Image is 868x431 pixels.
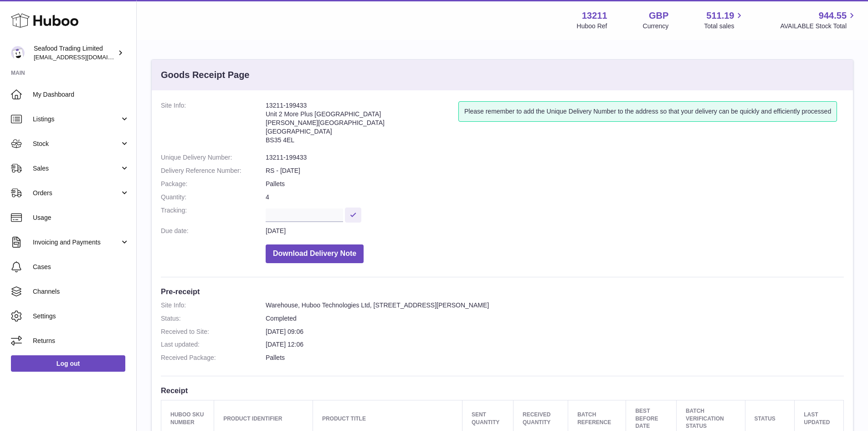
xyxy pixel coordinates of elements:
[266,314,844,323] dd: Completed
[643,22,669,31] div: Currency
[161,206,266,222] dt: Tracking:
[161,327,266,336] dt: Received to Site:
[161,153,266,162] dt: Unique Delivery Number:
[266,301,844,310] dd: Warehouse, Huboo Technologies Ltd, [STREET_ADDRESS][PERSON_NAME]
[704,10,745,31] a: 511.19 Total sales
[780,10,857,31] a: 944.55 AVAILABLE Stock Total
[266,340,844,349] dd: [DATE] 12:06
[161,101,266,149] dt: Site Info:
[704,22,745,31] span: Total sales
[161,353,266,362] dt: Received Package:
[819,10,847,22] span: 944.55
[780,22,857,31] span: AVAILABLE Stock Total
[161,340,266,349] dt: Last updated:
[33,238,120,247] span: Invoicing and Payments
[33,287,129,296] span: Channels
[161,385,844,395] h3: Receipt
[34,53,134,61] span: [EMAIL_ADDRESS][DOMAIN_NAME]
[33,312,129,321] span: Settings
[33,337,129,345] span: Returns
[33,213,129,222] span: Usage
[161,180,266,188] dt: Package:
[161,227,266,235] dt: Due date:
[458,101,837,122] div: Please remember to add the Unique Delivery Number to the address so that your delivery can be qui...
[33,189,120,197] span: Orders
[266,193,844,202] dd: 4
[33,90,129,99] span: My Dashboard
[649,10,668,22] strong: GBP
[266,227,844,235] dd: [DATE]
[161,69,250,81] h3: Goods Receipt Page
[161,193,266,202] dt: Quantity:
[706,10,734,22] span: 511.19
[33,115,120,124] span: Listings
[33,140,120,148] span: Stock
[266,153,844,162] dd: 13211-199433
[33,164,120,173] span: Sales
[34,44,116,62] div: Seafood Trading Limited
[577,22,607,31] div: Huboo Ref
[266,166,844,175] dd: RS - [DATE]
[161,314,266,323] dt: Status:
[266,101,458,149] address: 13211-199433 Unit 2 More Plus [GEOGRAPHIC_DATA] [PERSON_NAME][GEOGRAPHIC_DATA] [GEOGRAPHIC_DATA] ...
[33,263,129,271] span: Cases
[266,327,844,336] dd: [DATE] 09:06
[11,46,25,60] img: online@rickstein.com
[11,355,125,372] a: Log out
[266,244,364,263] button: Download Delivery Note
[161,286,844,296] h3: Pre-receipt
[266,353,844,362] dd: Pallets
[266,180,844,188] dd: Pallets
[161,166,266,175] dt: Delivery Reference Number:
[161,301,266,310] dt: Site Info:
[582,10,607,22] strong: 13211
